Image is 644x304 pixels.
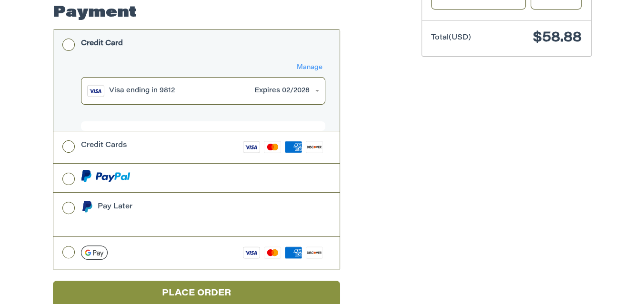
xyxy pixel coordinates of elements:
[81,36,123,51] div: Credit Card
[53,3,137,22] h2: Payment
[533,31,582,45] span: $58.88
[81,170,131,182] img: PayPal icon
[294,62,325,73] button: Manage
[81,77,325,105] button: Visa ending in 9812Expires 02/2028
[81,245,108,260] img: Google Pay icon
[431,34,471,41] span: Total (USD)
[109,86,250,96] div: Visa ending in 9812
[254,86,310,96] div: Expires 02/2028
[81,216,275,224] iframe: PayPal Message 1
[81,137,127,153] div: Credit Cards
[98,199,275,215] div: Pay Later
[81,201,93,213] img: Pay Later icon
